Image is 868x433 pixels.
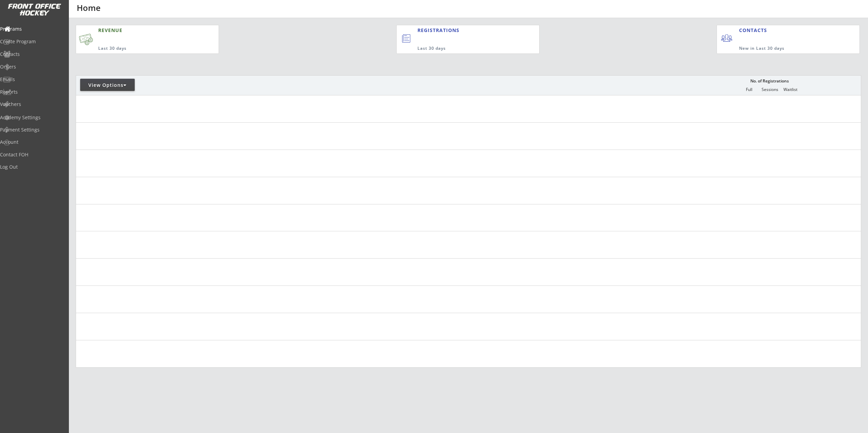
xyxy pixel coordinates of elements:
[739,46,828,51] div: New in Last 30 days
[760,87,780,92] div: Sessions
[98,27,186,34] div: REVENUE
[739,87,759,92] div: Full
[417,46,511,51] div: Last 30 days
[739,27,770,34] div: CONTACTS
[417,27,507,34] div: REGISTRATIONS
[80,82,135,89] div: View Options
[98,46,186,51] div: Last 30 days
[748,79,791,83] div: No. of Registrations
[780,87,800,92] div: Waitlist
